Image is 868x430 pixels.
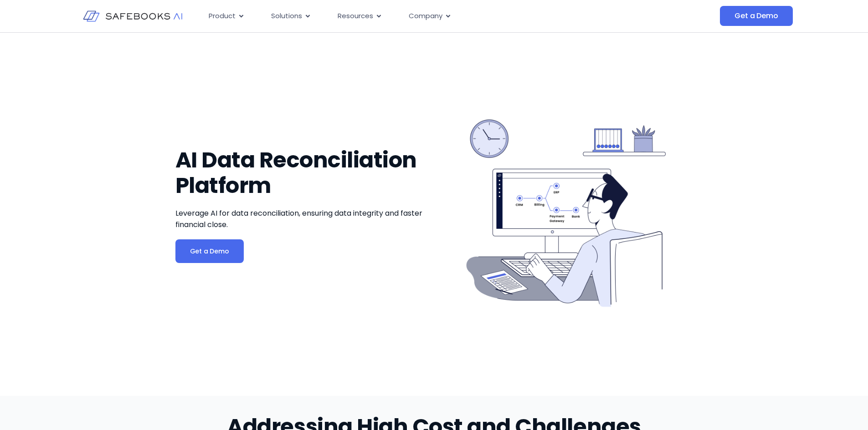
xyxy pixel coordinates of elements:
span: Product [209,11,236,21]
span: Get a Demo [734,11,778,20]
a: Get a Demo [720,6,792,26]
span: Solutions [271,11,302,21]
div: Menu Toggle [201,7,629,25]
img: Data Reconciliation Platform 1 [457,106,675,323]
span: Leverage AI for data reconciliation, ensuring data integrity and faster financial close. [175,208,422,230]
span: Company [409,11,442,21]
nav: Menu [201,7,629,25]
span: Resources [338,11,373,21]
a: Get a Demo [175,239,244,263]
h1: AI Data Reconciliation Platform [175,147,430,198]
span: Get a Demo [190,247,229,256]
